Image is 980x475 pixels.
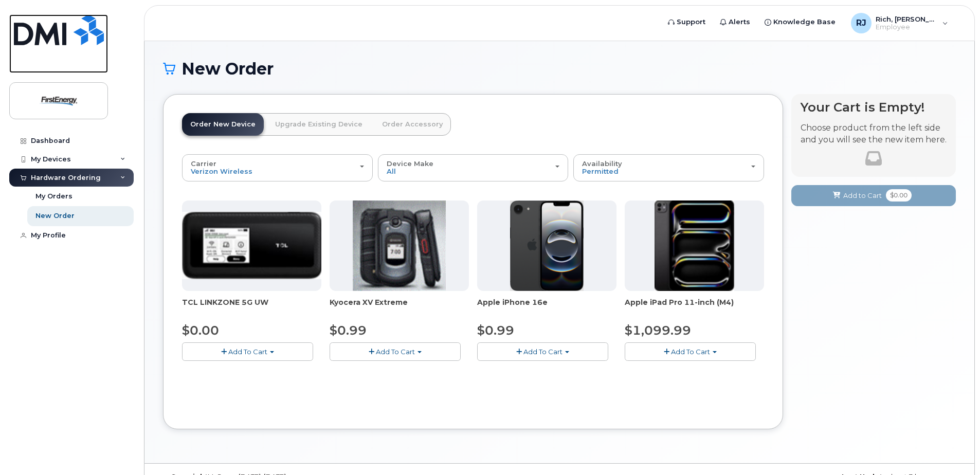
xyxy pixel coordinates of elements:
[655,200,734,291] img: ipad_pro_11_m4.png
[510,200,584,291] img: iphone16e.png
[378,154,569,181] button: Device Make All
[671,348,710,356] span: Add To Cart
[374,113,451,136] a: Order Accessory
[387,167,396,175] span: All
[477,323,514,338] span: $0.99
[191,159,216,168] span: Carrier
[625,297,764,318] div: Apple iPad Pro 11-inch (M4)
[477,297,616,318] div: Apple iPhone 16e
[791,185,956,206] button: Add to Cart $0.00
[182,323,219,338] span: $0.00
[523,348,562,356] span: Add To Cart
[163,60,956,78] h1: New Order
[625,342,756,360] button: Add To Cart
[582,167,619,175] span: Permitted
[935,430,972,467] iframe: Messenger Launcher
[267,113,371,136] a: Upgrade Existing Device
[801,100,947,114] h4: Your Cart is Empty!
[182,212,321,279] img: linkzone5g.png
[330,297,469,318] div: Kyocera XV Extreme
[477,342,608,360] button: Add To Cart
[191,167,252,175] span: Verizon Wireless
[376,348,415,356] span: Add To Cart
[625,323,691,338] span: $1,099.99
[801,122,947,146] p: Choose product from the left side and you will see the new item here.
[886,189,912,202] span: $0.00
[182,154,373,181] button: Carrier Verizon Wireless
[182,113,264,136] a: Order New Device
[182,297,321,318] div: TCL LINKZONE 5G UW
[387,159,433,168] span: Device Make
[228,348,267,356] span: Add To Cart
[582,159,622,168] span: Availability
[182,342,313,360] button: Add To Cart
[573,154,764,181] button: Availability Permitted
[330,323,367,338] span: $0.99
[353,200,446,291] img: xvextreme.gif
[330,342,461,360] button: Add To Cart
[843,191,882,200] span: Add to Cart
